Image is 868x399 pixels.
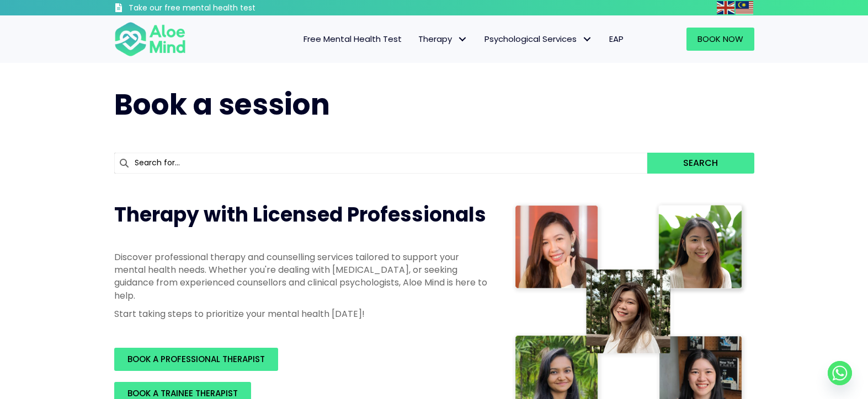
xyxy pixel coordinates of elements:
[129,3,315,14] h3: Take our free mental health test
[736,1,753,14] img: ms
[418,33,468,45] span: Therapy
[717,1,734,14] img: en
[200,28,632,51] nav: Menu
[736,1,754,14] a: Malay
[114,3,315,15] a: Take our free mental health test
[601,28,632,51] a: EAP
[410,28,476,51] a: TherapyTherapy: submenu
[114,153,648,174] input: Search for...
[114,201,486,229] span: Therapy with Licensed Professionals
[697,33,743,45] span: Book Now
[127,387,238,399] span: BOOK A TRAINEE THERAPIST
[127,353,265,365] span: BOOK A PROFESSIONAL THERAPIST
[484,33,593,45] span: Psychological Services
[717,1,736,14] a: English
[114,348,278,371] a: BOOK A PROFESSIONAL THERAPIST
[686,28,754,51] a: Book Now
[114,308,489,320] p: Start taking steps to prioritize your mental health [DATE]!
[455,31,471,47] span: Therapy: submenu
[114,84,330,125] span: Book a session
[579,31,595,47] span: Psychological Services: submenu
[295,28,410,51] a: Free Mental Health Test
[609,33,624,45] span: EAP
[476,28,601,51] a: Psychological ServicesPsychological Services: submenu
[647,153,754,174] button: Search
[114,21,186,57] img: Aloe mind Logo
[828,361,852,385] a: Whatsapp
[303,33,402,45] span: Free Mental Health Test
[114,251,489,302] p: Discover professional therapy and counselling services tailored to support your mental health nee...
